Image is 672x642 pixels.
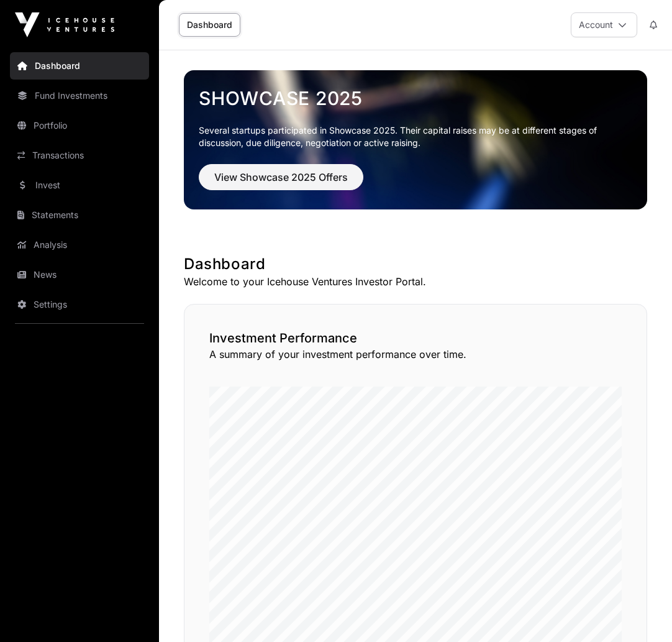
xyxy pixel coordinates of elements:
a: Transactions [10,142,149,169]
button: View Showcase 2025 Offers [199,164,363,190]
a: View Showcase 2025 Offers [199,177,363,189]
a: Statements [10,201,149,229]
a: Invest [10,172,149,199]
img: Icehouse Ventures Logo [15,12,114,37]
a: Settings [10,291,149,318]
span: View Showcase 2025 Offers [214,170,348,185]
h1: Dashboard [184,254,647,274]
img: Showcase 2025 [184,70,647,209]
a: Fund Investments [10,82,149,109]
a: Dashboard [179,13,240,37]
a: News [10,261,149,288]
p: Welcome to your Icehouse Ventures Investor Portal. [184,274,647,289]
a: Dashboard [10,52,149,80]
h2: Investment Performance [209,329,622,347]
p: A summary of your investment performance over time. [209,347,622,362]
button: Account [571,12,637,37]
a: Showcase 2025 [199,87,632,109]
a: Analysis [10,231,149,259]
p: Several startups participated in Showcase 2025. Their capital raises may be at different stages o... [199,124,616,149]
a: Portfolio [10,112,149,139]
